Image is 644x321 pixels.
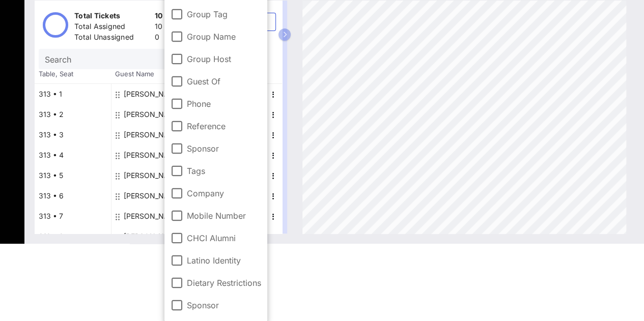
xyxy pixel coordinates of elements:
div: 10 [155,21,163,34]
div: Total Tickets [74,11,151,23]
div: Total Unassigned [74,32,151,45]
label: Dietary Restrictions [187,278,261,288]
div: Jazmin Chavez [124,145,182,165]
label: Tags [187,166,261,176]
div: 0 [155,32,163,45]
div: 313 • 4 [35,145,111,165]
div: 313 • 8 [35,226,111,247]
div: 313 • 5 [35,165,111,186]
div: Antonio Huerta [124,125,182,145]
label: Guest Of [187,76,261,86]
div: 313 • 3 [35,125,111,145]
div: 313 • 2 [35,104,111,125]
label: Sponsor [187,300,261,310]
div: 313 • 7 [35,206,111,226]
div: Angel Colon-Rivera [124,186,182,206]
label: CHCI Alumni [187,233,261,243]
label: Latino Identity [187,255,261,266]
div: Patricia Ordaz [124,226,182,247]
label: Company [187,188,261,198]
label: Group Name [187,32,261,42]
label: Group Host [187,54,261,64]
label: Reference [187,121,261,131]
div: Leslie Luna [124,84,182,104]
div: Total Assigned [74,21,151,34]
div: 313 • 1 [35,84,111,104]
label: Group Tag [187,9,261,19]
span: Table, Seat [35,69,111,79]
div: Andy Vargas [124,104,182,125]
label: Mobile Number [187,211,261,221]
div: John Weber [124,165,182,186]
label: Sponsor [187,143,261,154]
label: Phone [187,99,261,109]
span: Guest Name [111,69,187,79]
div: 313 • 6 [35,186,111,206]
div: Nisha Thanawala [124,206,182,226]
div: 10 [155,11,163,23]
